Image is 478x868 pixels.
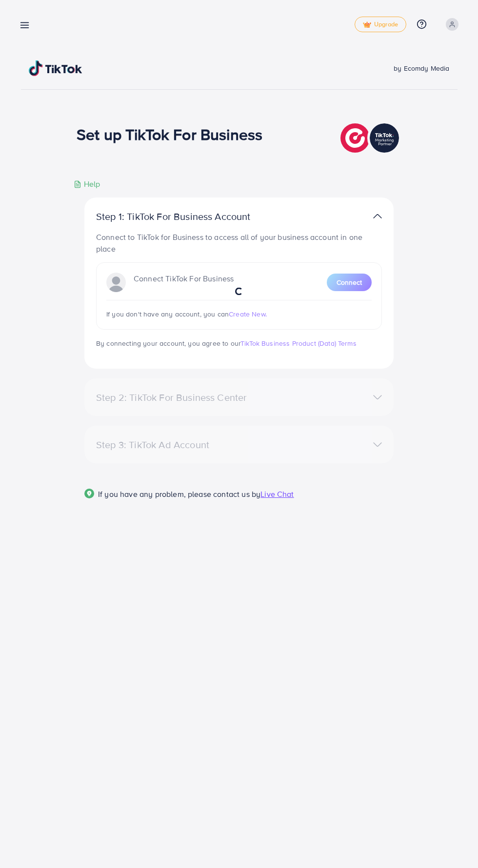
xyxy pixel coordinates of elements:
[340,121,401,155] img: TikTok partner
[394,63,449,73] span: by Ecomdy Media
[77,125,262,143] h1: Set up TikTok For Business
[373,209,382,223] img: TikTok partner
[96,211,281,222] p: Step 1: TikTok For Business Account
[74,178,100,190] div: Help
[29,60,82,76] img: TikTok
[363,21,398,28] span: Upgrade
[260,489,294,499] span: Live Chat
[363,21,371,28] img: tick
[355,17,406,32] a: tickUpgrade
[84,489,94,498] img: Popup guide
[98,489,260,499] span: If you have any problem, please contact us by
